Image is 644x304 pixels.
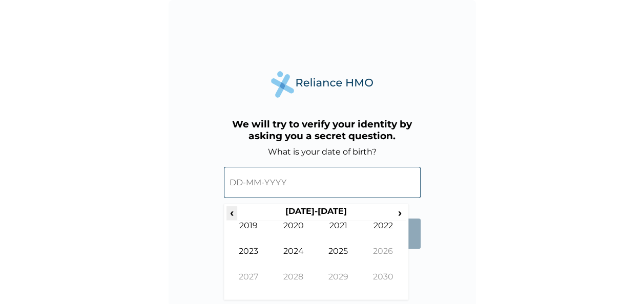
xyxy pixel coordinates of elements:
td: 2022 [361,221,406,246]
td: 2026 [361,246,406,272]
h3: We will try to verify your identity by asking you a secret question. [224,118,421,142]
td: 2028 [271,272,316,297]
td: 2023 [226,246,272,272]
td: 2019 [226,221,272,246]
td: 2021 [316,221,361,246]
input: DD-MM-YYYY [224,167,421,198]
td: 2030 [361,272,406,297]
td: 2027 [226,272,272,297]
td: 2029 [316,272,361,297]
img: Reliance Health's Logo [271,71,373,97]
label: What is your date of birth? [268,147,377,157]
td: 2025 [316,246,361,272]
span: ‹ [226,206,237,219]
td: 2024 [271,246,316,272]
span: › [394,206,406,219]
th: [DATE]-[DATE] [237,206,394,221]
td: 2020 [271,221,316,246]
